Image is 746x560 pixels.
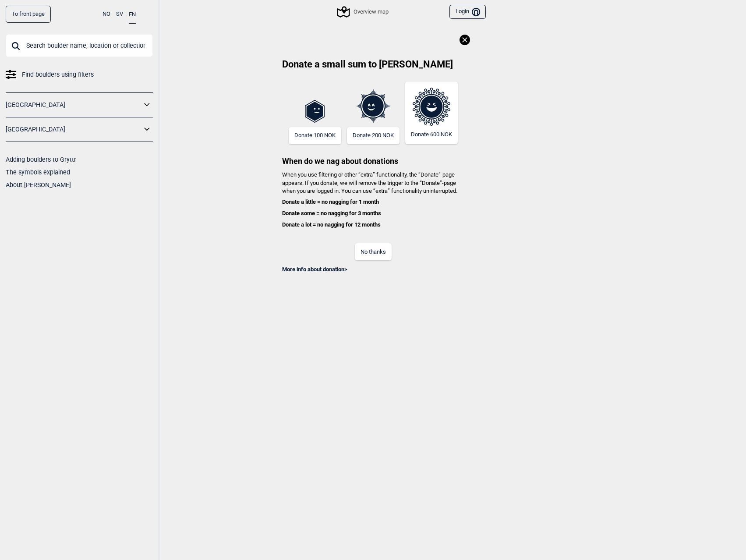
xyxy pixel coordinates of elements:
input: Search boulder name, location or collection [6,34,153,57]
h3: When do we nag about donations [276,144,470,167]
a: The symbols explained [6,169,70,176]
span: Find boulders using filters [22,68,94,81]
div: Overview map [338,7,388,17]
button: No thanks [355,243,392,260]
button: Donate 100 NOK [289,127,341,144]
button: Donate 600 NOK [405,82,458,144]
a: About [PERSON_NAME] [6,181,71,188]
button: SV [116,6,123,23]
button: Login [449,5,485,19]
h4: When you use filtering or other “extra” functionality, the “Donate”-page appears. If you donate, ... [276,171,470,229]
a: Find boulders using filters [6,68,153,81]
h2: Donate a small sum to [PERSON_NAME] [276,58,470,77]
b: Donate some = no nagging for 3 months [282,210,381,216]
a: To front page [6,6,51,23]
a: [GEOGRAPHIC_DATA] [6,99,141,111]
b: Donate a little = no nagging for 1 month [282,198,379,205]
b: Donate a lot = no nagging for 12 months [282,221,381,228]
a: [GEOGRAPHIC_DATA] [6,123,141,136]
a: Adding boulders to Gryttr [6,156,76,163]
button: Donate 200 NOK [347,127,400,144]
button: EN [129,6,136,24]
a: More info about donation> [282,266,347,273]
button: NO [103,6,110,23]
